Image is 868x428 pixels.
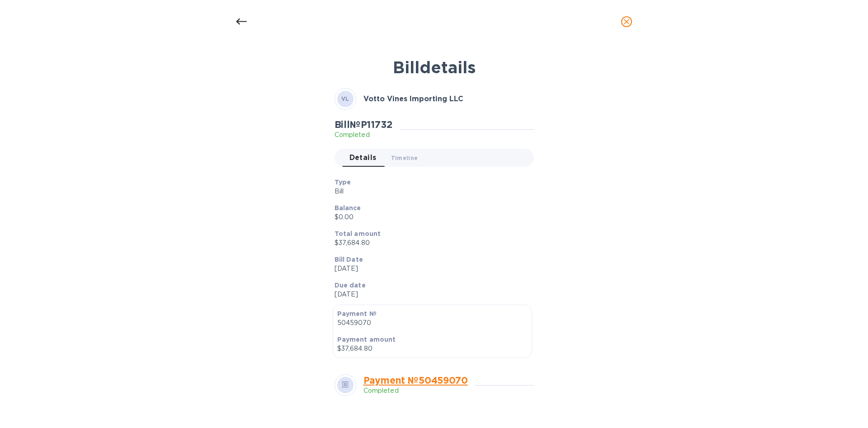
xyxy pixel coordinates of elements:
b: VL [341,95,349,102]
a: Payment № 50459070 [363,375,468,386]
span: Timeline [391,153,418,163]
b: Bill details [393,57,476,77]
b: Votto Vines Importing LLC [363,94,463,103]
p: $37,684.80 [335,238,527,248]
button: close [616,11,637,33]
b: Payment amount [337,336,396,343]
p: Completed [335,130,392,140]
b: Bill Date [335,256,363,263]
h2: Bill № P11732 [335,119,392,130]
b: Due date [335,282,366,289]
p: [DATE] [335,290,527,299]
p: Bill [335,187,527,196]
span: Details [349,151,377,164]
b: Balance [335,204,361,212]
p: 50459070 [337,318,528,328]
p: $0.00 [335,212,527,222]
p: [DATE] [335,264,527,273]
p: Completed [363,386,468,395]
b: Type [335,179,351,186]
b: Total amount [335,230,381,237]
p: $37,684.80 [337,344,528,353]
b: Payment № [337,310,377,317]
